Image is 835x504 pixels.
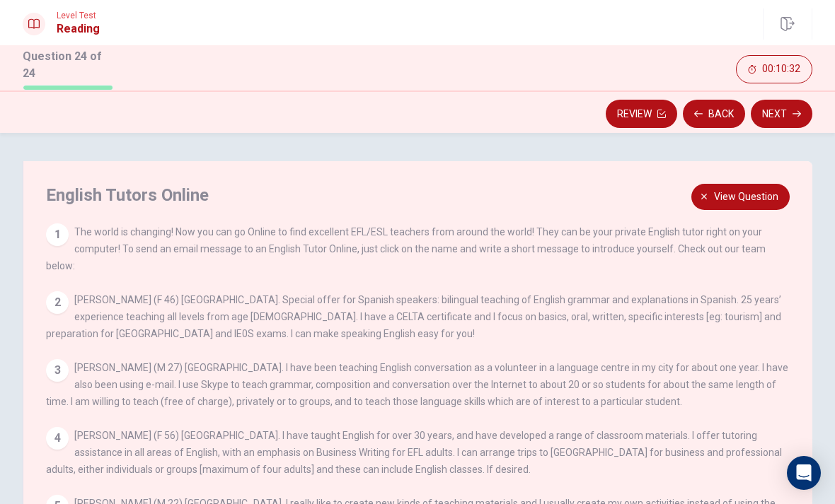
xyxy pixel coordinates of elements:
span: The world is changing! Now you can go Online to find excellent EFL/ESL teachers from around the w... [46,226,766,271]
div: 2 [46,291,69,314]
h1: Question 24 of 24 [23,48,113,82]
span: Level Test [57,11,100,20]
span: 00:10:32 [762,64,800,75]
button: Back [683,100,745,128]
span: [PERSON_NAME] (F 46) [GEOGRAPHIC_DATA]. Special offer for Spanish speakers: bilingual teaching of... [46,294,781,339]
span: View question [714,188,778,206]
h4: English Tutors Online [46,184,786,206]
h1: Reading [57,20,100,37]
div: Open Intercom Messenger [787,456,821,490]
div: 4 [46,427,69,450]
span: [PERSON_NAME] (M 27) [GEOGRAPHIC_DATA]. I have been teaching English conversation as a volunteer ... [46,362,788,407]
div: 1 [46,223,69,246]
div: 3 [46,359,69,382]
span: [PERSON_NAME] (F 56) [GEOGRAPHIC_DATA]. I have taught English for over 30 years, and have develop... [46,430,782,475]
button: 00:10:32 [736,55,812,83]
button: Next [751,100,812,128]
button: View question [691,184,790,210]
button: Review [606,100,677,128]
